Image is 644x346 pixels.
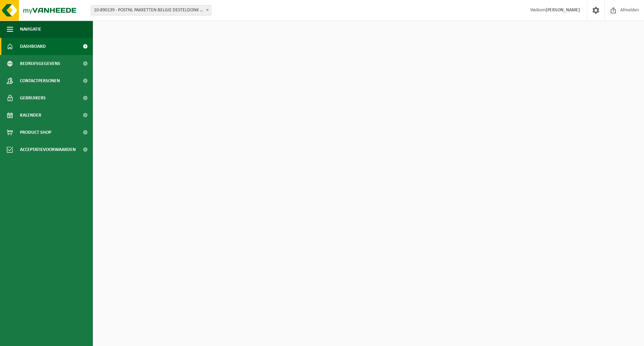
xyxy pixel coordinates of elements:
[91,6,211,15] span: 10-890139 - POSTNL PAKKETTEN BELGIE DESTELDONK - DESTELDONK
[20,141,76,158] span: Acceptatievoorwaarden
[20,107,41,124] span: Kalender
[546,8,580,13] strong: [PERSON_NAME]
[91,5,211,15] span: 10-890139 - POSTNL PAKKETTEN BELGIE DESTELDONK - DESTELDONK
[20,124,51,141] span: Product Shop
[20,21,41,38] span: Navigatie
[20,55,60,72] span: Bedrijfsgegevens
[20,72,60,89] span: Contactpersonen
[20,38,46,55] span: Dashboard
[20,89,46,107] span: Gebruikers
